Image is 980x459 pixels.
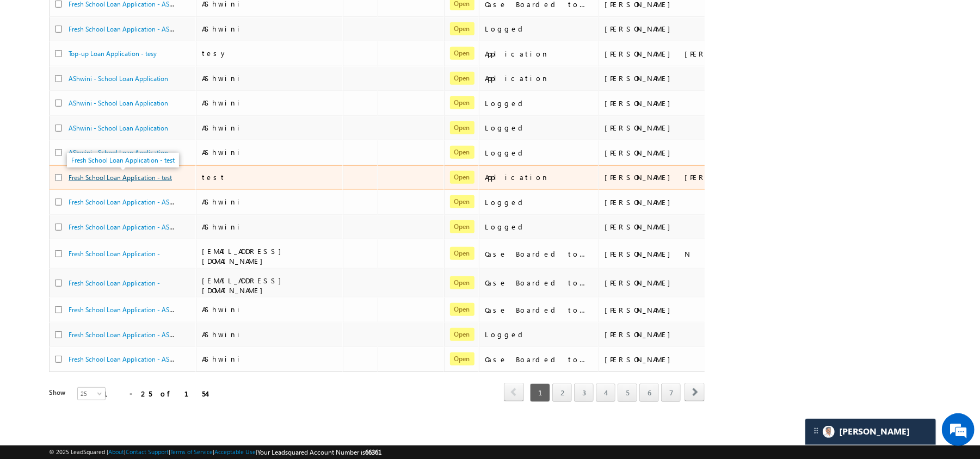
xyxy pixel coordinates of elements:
[202,48,227,58] span: tesy
[365,448,381,456] span: 66361
[69,124,168,132] a: AShwini - School Loan Application
[178,5,205,32] div: Minimize live chat window
[214,448,256,455] a: Acceptable Use
[805,418,936,445] div: carter-dragCarter[PERSON_NAME]
[485,172,594,182] div: Application
[450,352,474,365] span: Open
[504,383,524,401] span: prev
[485,123,594,133] div: Logged
[605,278,713,288] div: [PERSON_NAME]
[170,448,213,455] a: Terms of Service
[450,220,474,233] span: Open
[605,172,713,182] div: [PERSON_NAME] [PERSON_NAME] CE
[485,73,594,83] div: Application
[450,96,474,109] span: Open
[450,22,474,35] span: Open
[605,249,713,259] div: [PERSON_NAME] N
[202,197,243,206] span: AShwini
[605,98,713,108] div: [PERSON_NAME]
[78,389,107,399] span: 25
[450,146,474,159] span: Open
[605,73,713,83] div: [PERSON_NAME]
[202,305,243,314] span: AShwini
[69,148,168,157] a: AShwini - School Loan Application
[485,222,594,232] div: Logged
[605,330,713,339] div: [PERSON_NAME]
[485,24,594,34] div: Logged
[839,426,910,437] span: Carter
[202,172,226,182] span: test
[202,24,243,33] span: AShwini
[504,384,524,401] a: prev
[450,328,474,341] span: Open
[605,49,713,59] div: [PERSON_NAME] [PERSON_NAME] CE
[530,383,550,402] span: 1
[69,197,185,206] a: Fresh School Loan Application - AShwini
[69,222,185,231] a: Fresh School Loan Application - AShwini
[69,354,185,363] a: Fresh School Loan Application - AShwini
[202,123,243,132] span: AShwini
[126,448,169,455] a: Contact Support
[257,448,381,456] span: Your Leadsquared Account Number is
[450,247,474,260] span: Open
[823,426,835,438] img: Carter
[596,383,615,402] a: 4
[57,57,183,71] div: Chat with us now
[685,384,705,401] a: next
[450,72,474,85] span: Open
[618,383,637,402] a: 5
[485,278,594,288] div: Case Boarded to Falcon
[485,98,594,108] div: Logged
[661,383,681,402] a: 7
[450,171,474,184] span: Open
[103,387,206,400] div: 1 - 25 of 154
[202,330,243,339] span: AShwini
[605,148,713,158] div: [PERSON_NAME]
[450,276,474,289] span: Open
[485,330,594,339] div: Logged
[450,303,474,316] span: Open
[69,24,185,33] a: Fresh School Loan Application - AShwini
[605,123,713,133] div: [PERSON_NAME]
[69,305,185,314] a: Fresh School Loan Application - AShwini
[69,330,185,339] a: Fresh School Loan Application - AShwini
[202,73,243,83] span: AShwini
[605,355,713,364] div: [PERSON_NAME]
[69,49,157,58] a: Top-up Loan Application - tesy
[485,249,594,259] div: Case Boarded to Falcon
[450,47,474,60] span: Open
[202,276,287,295] span: [EMAIL_ADDRESS][DOMAIN_NAME]
[148,335,198,350] em: Start Chat
[202,246,287,265] span: [EMAIL_ADDRESS][DOMAIN_NAME]
[69,99,168,107] a: AShwini - School Loan Application
[202,354,243,363] span: AShwini
[450,195,474,208] span: Open
[485,49,594,59] div: Application
[605,222,713,232] div: [PERSON_NAME]
[685,383,705,401] span: next
[552,383,572,402] a: 2
[639,383,659,402] a: 6
[19,57,46,71] img: d_60004797649_company_0_60004797649
[49,388,69,398] div: Show
[108,448,124,455] a: About
[69,279,160,287] a: Fresh School Loan Application -
[71,156,175,164] a: Fresh School Loan Application - test
[574,383,594,402] a: 3
[69,75,168,83] a: AShwini - School Loan Application
[77,387,106,400] a: 25
[812,426,821,435] img: carter-drag
[69,250,160,258] a: Fresh School Loan Application -
[202,222,243,231] span: AShwini
[450,121,474,134] span: Open
[202,98,243,107] span: AShwini
[605,24,713,34] div: [PERSON_NAME]
[485,305,594,315] div: Case Boarded to Falcon
[485,148,594,158] div: Logged
[14,101,199,325] textarea: Type your message and hit 'Enter'
[49,447,381,457] span: © 2025 LeadSquared | | | | |
[485,197,594,207] div: Logged
[202,147,243,157] span: AShwini
[605,305,713,315] div: [PERSON_NAME]
[69,173,172,182] a: Fresh School Loan Application - test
